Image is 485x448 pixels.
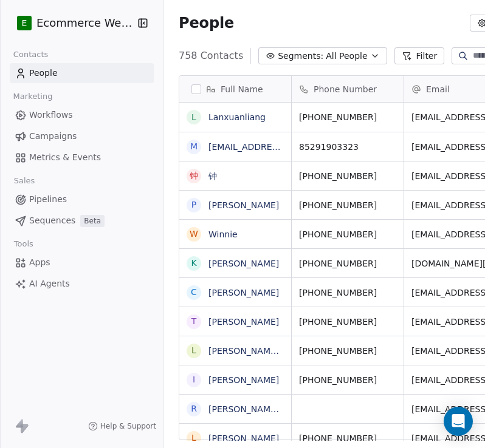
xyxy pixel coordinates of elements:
span: Workflows [29,109,73,121]
div: Open Intercom Messenger [444,407,473,436]
a: People [10,63,154,83]
a: [PERSON_NAME] [208,259,279,268]
button: Filter [394,47,445,64]
span: Sales [9,172,40,190]
a: Apps [10,253,154,273]
span: People [29,67,58,80]
a: Help & Support [88,421,156,431]
span: [PHONE_NUMBER] [299,257,396,270]
span: AI Agents [29,277,70,290]
span: Apps [29,256,50,269]
a: Lanxuanliang [208,112,266,122]
span: 85291903323 [299,141,396,153]
span: [PHONE_NUMBER] [299,287,396,299]
span: Email [426,83,450,95]
span: [PHONE_NUMBER] [299,170,396,182]
div: C [191,286,197,299]
a: [PERSON_NAME] [208,288,279,297]
a: Campaigns [10,126,154,146]
a: Metrics & Events [10,148,154,168]
div: Phone Number [292,76,404,102]
span: Pipelines [29,193,67,206]
a: Workflows [10,105,154,125]
span: Phone Number [314,83,377,95]
a: [PERSON_NAME] [208,433,279,443]
div: Full Name [179,76,291,102]
div: m [190,140,198,153]
button: EEcommerce Website Builder [15,13,129,33]
div: 钟 [190,169,198,182]
span: Contacts [8,46,53,64]
span: Segments: [278,50,323,63]
div: T [191,315,197,328]
span: Tools [9,235,38,253]
span: Full Name [221,83,263,95]
div: K [191,257,196,270]
span: [PHONE_NUMBER] [299,316,396,328]
span: E [22,17,27,29]
div: L [191,111,196,124]
span: [PHONE_NUMBER] [299,111,396,123]
a: SequencesBeta [10,211,154,231]
a: [PERSON_NAME] [208,375,279,385]
a: AI Agents [10,274,154,294]
span: [PHONE_NUMBER] [299,345,396,357]
a: [PERSON_NAME] [PERSON_NAME] [208,346,353,356]
span: All People [326,50,367,63]
span: Campaigns [29,130,77,143]
span: Help & Support [100,421,156,431]
span: 758 Contacts [179,49,243,63]
span: People [179,14,234,32]
div: P [191,199,196,211]
a: [PERSON_NAME] [208,200,279,210]
span: Beta [80,215,105,227]
a: Winnie [208,229,238,239]
span: [PHONE_NUMBER] [299,374,396,386]
span: [PHONE_NUMBER] [299,432,396,444]
span: Marketing [8,87,58,106]
div: I [193,373,195,386]
span: Sequences [29,214,75,227]
a: [EMAIL_ADDRESS][DOMAIN_NAME] [208,142,357,152]
div: L [191,344,196,357]
span: Ecommerce Website Builder [36,15,136,31]
div: grid [179,103,292,441]
span: [PHONE_NUMBER] [299,199,396,211]
a: Pipelines [10,189,154,209]
div: L [191,432,196,444]
div: W [190,228,198,240]
span: Metrics & Events [29,151,101,164]
a: [PERSON_NAME] [208,317,279,327]
span: [PHONE_NUMBER] [299,228,396,240]
a: [PERSON_NAME] [PERSON_NAME] [208,404,353,414]
div: R [191,402,197,415]
a: 钟 [208,171,217,181]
